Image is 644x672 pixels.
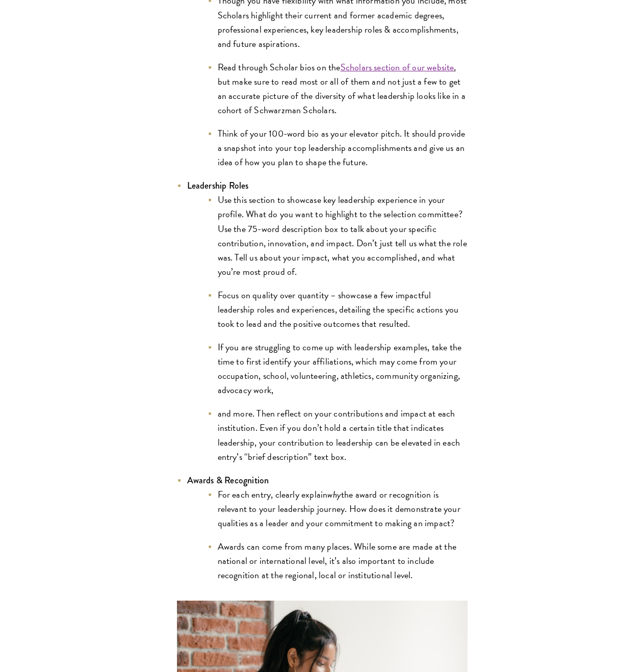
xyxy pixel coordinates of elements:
li: Think of your 100-word bio as your elevator pitch. It should provide a snapshot into your top lea... [208,126,468,169]
li: Use this section to showcase key leadership experience in your profile. What do you want to highl... [208,193,468,278]
em: why [327,487,341,501]
li: Focus on quality over quantity – showcase a few impactful leadership roles and experiences, detai... [208,288,468,331]
a: Scholars section of our website [341,60,454,74]
li: and more. Then reflect on your contributions and impact at each institution. Even if you don’t ho... [208,406,468,463]
strong: Leadership Roles [187,179,249,192]
li: Awards can come from many places. While some are made at the national or international level, it’... [208,539,468,582]
li: If you are struggling to come up with leadership examples, take the time to first identify your a... [208,340,468,397]
strong: Awards & Recognition [187,474,269,487]
li: Read through Scholar bios on the , but make sure to read most or all of them and not just a few t... [208,60,468,117]
li: For each entry, clearly explain the award or recognition is relevant to your leadership journey. ... [208,487,468,530]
